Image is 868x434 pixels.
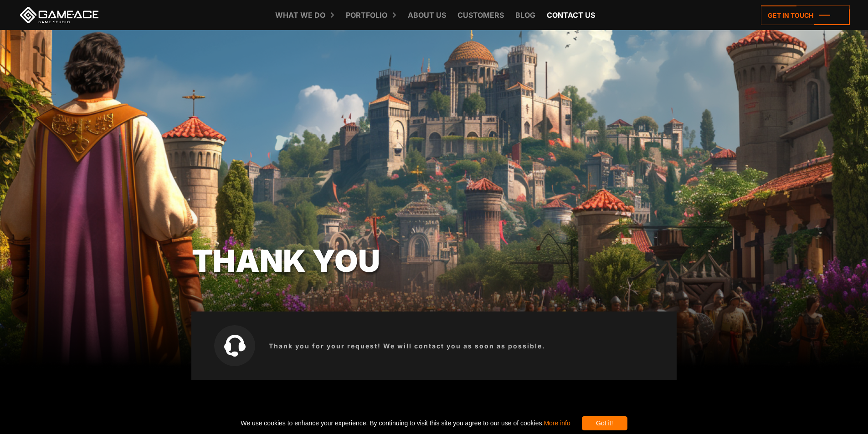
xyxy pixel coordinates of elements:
[582,416,627,430] div: Got it!
[544,419,570,427] a: More info
[761,5,850,25] a: Get in touch
[241,416,570,430] span: We use cookies to enhance your experience. By continuing to visit this site you agree to our use ...
[191,311,677,380] div: Thank you for your request! We will contact you as soon as possible.
[192,238,677,284] div: Thank you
